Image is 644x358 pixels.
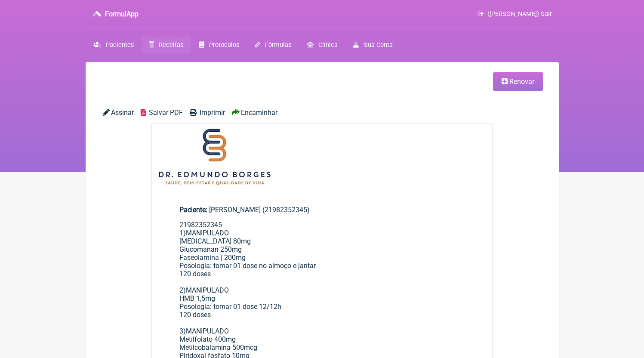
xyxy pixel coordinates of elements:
h3: FormulApp [105,10,139,18]
img: 2Q== [152,124,277,190]
a: Imprimir [190,108,225,117]
span: Fórmulas [265,41,291,49]
a: Pacientes [86,37,142,53]
a: Clínica [299,37,345,53]
span: Encaminhar [241,108,277,117]
span: Renovar [509,77,534,86]
a: ([PERSON_NAME]) Sair [478,10,552,18]
span: Imprimir [200,108,225,117]
a: Sua Conta [345,37,400,53]
a: Receitas [142,37,191,53]
a: Protocolos [191,37,247,53]
span: Protocolos [209,41,239,49]
a: Salvar PDF [141,108,183,117]
a: Renovar [493,72,543,91]
a: Encaminhar [232,108,277,117]
a: Assinar [103,108,134,117]
span: Sua Conta [364,41,393,49]
div: [PERSON_NAME] (21982352345) [179,206,465,214]
span: Pacientes [106,41,134,49]
span: Paciente: [179,206,207,214]
span: Assinar [111,108,134,117]
span: Receitas [159,41,183,49]
span: ([PERSON_NAME]) Sair [487,10,552,18]
span: Salvar PDF [149,108,183,117]
span: Clínica [318,41,338,49]
a: Fórmulas [247,37,299,53]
